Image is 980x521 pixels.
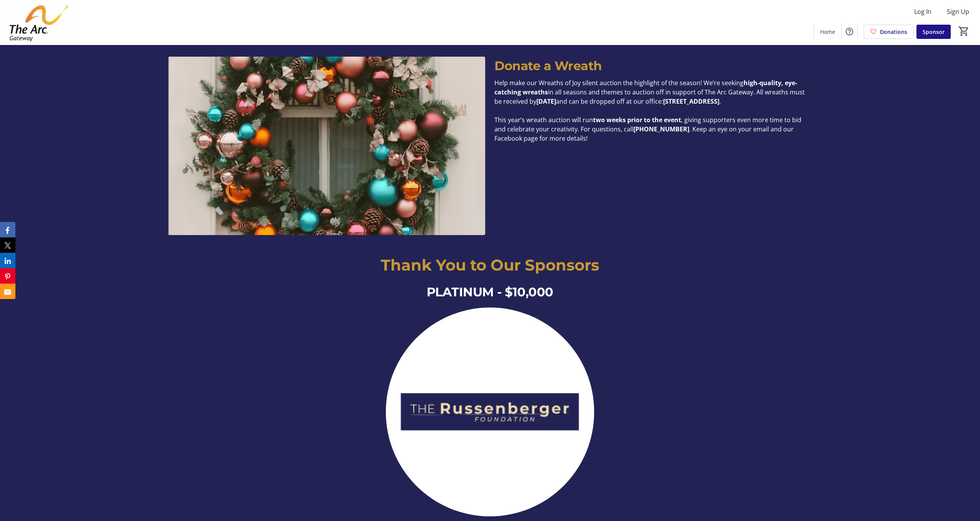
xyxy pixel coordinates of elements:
[494,116,801,133] span: , giving supporters even more time to bid and celebrate your creativity. For questions, call
[947,7,969,16] span: Sign Up
[663,97,719,106] strong: [STREET_ADDRESS]
[593,116,681,124] strong: two weeks prior to the event
[916,25,951,39] a: Sponsor
[814,25,841,39] a: Home
[494,125,794,143] span: . Keep an eye on your email and our Facebook page for more details!
[494,58,602,73] span: Donate a Wreath
[719,97,721,106] span: .
[494,79,797,96] strong: high-quality, eye-catching wreaths
[536,97,556,106] strong: [DATE]
[842,24,857,39] button: Help
[494,79,744,87] span: Help make our Wreaths of Joy silent auction the highlight of the season! We’re seeking
[427,284,553,299] span: PLATINUM - $10,000
[168,57,485,235] img: undefined
[923,28,945,36] span: Sponsor
[381,255,599,274] span: Thank You to Our Sponsors
[908,5,938,18] button: Log In
[820,28,835,36] span: Home
[880,28,907,36] span: Donations
[494,116,593,124] span: This year’s wreath auction will run
[941,5,975,18] button: Sign Up
[556,97,663,106] span: and can be dropped off at our office:
[914,7,931,16] span: Log In
[386,308,595,516] img: <p><span class="ql-font-montserrat ql-size-large" style="color: rgb(255, 255, 255);">The Russenbe...
[957,24,971,38] button: Cart
[633,125,689,133] strong: [PHONE_NUMBER]
[5,3,73,42] img: The Arc Gateway 's Logo
[494,88,805,106] span: in all seasons and themes to auction off in support of The Arc Gateway. All wreaths must be recei...
[864,25,913,39] a: Donations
